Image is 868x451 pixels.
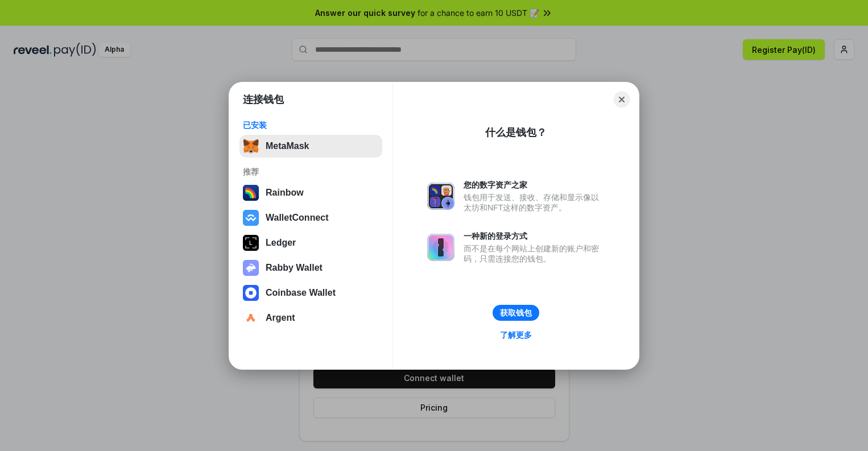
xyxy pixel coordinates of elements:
div: Argent [266,313,295,323]
img: svg+xml,%3Csvg%20xmlns%3D%22http%3A%2F%2Fwww.w3.org%2F2000%2Fsvg%22%20width%3D%2228%22%20height%3... [243,235,259,251]
a: 了解更多 [493,328,539,342]
button: WalletConnect [239,206,382,229]
img: svg+xml,%3Csvg%20width%3D%2228%22%20height%3D%2228%22%20viewBox%3D%220%200%2028%2028%22%20fill%3D... [243,285,259,301]
img: svg+xml,%3Csvg%20xmlns%3D%22http%3A%2F%2Fwww.w3.org%2F2000%2Fsvg%22%20fill%3D%22none%22%20viewBox... [243,260,259,276]
h1: 连接钱包 [243,93,284,106]
div: 您的数字资产之家 [464,180,605,190]
div: Rabby Wallet [266,263,323,273]
div: 获取钱包 [500,308,532,318]
img: svg+xml,%3Csvg%20fill%3D%22none%22%20height%3D%2233%22%20viewBox%3D%220%200%2035%2033%22%20width%... [243,138,259,154]
img: svg+xml,%3Csvg%20xmlns%3D%22http%3A%2F%2Fwww.w3.org%2F2000%2Fsvg%22%20fill%3D%22none%22%20viewBox... [427,183,454,210]
div: 已安装 [243,120,379,130]
div: 一种新的登录方式 [464,231,605,241]
div: MetaMask [266,141,309,151]
button: Close [614,92,630,107]
button: 获取钱包 [493,305,539,321]
div: 而不是在每个网站上创建新的账户和密码，只需连接您的钱包。 [464,243,605,264]
div: 什么是钱包？ [485,126,547,139]
div: WalletConnect [266,213,329,223]
img: svg+xml,%3Csvg%20width%3D%2228%22%20height%3D%2228%22%20viewBox%3D%220%200%2028%2028%22%20fill%3D... [243,210,259,226]
div: Rainbow [266,188,304,198]
div: 钱包用于发送、接收、存储和显示像以太坊和NFT这样的数字资产。 [464,192,605,213]
button: Rabby Wallet [239,256,382,279]
button: Coinbase Wallet [239,282,382,304]
div: 了解更多 [500,330,532,340]
button: Rainbow [239,181,382,204]
div: Ledger [266,238,296,248]
button: MetaMask [239,135,382,158]
img: svg+xml,%3Csvg%20xmlns%3D%22http%3A%2F%2Fwww.w3.org%2F2000%2Fsvg%22%20fill%3D%22none%22%20viewBox... [427,234,454,261]
img: svg+xml,%3Csvg%20width%3D%2228%22%20height%3D%2228%22%20viewBox%3D%220%200%2028%2028%22%20fill%3D... [243,310,259,326]
button: Argent [239,307,382,329]
div: 推荐 [243,167,379,177]
div: Coinbase Wallet [266,288,336,298]
button: Ledger [239,231,382,254]
img: svg+xml,%3Csvg%20width%3D%22120%22%20height%3D%22120%22%20viewBox%3D%220%200%20120%20120%22%20fil... [243,185,259,201]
